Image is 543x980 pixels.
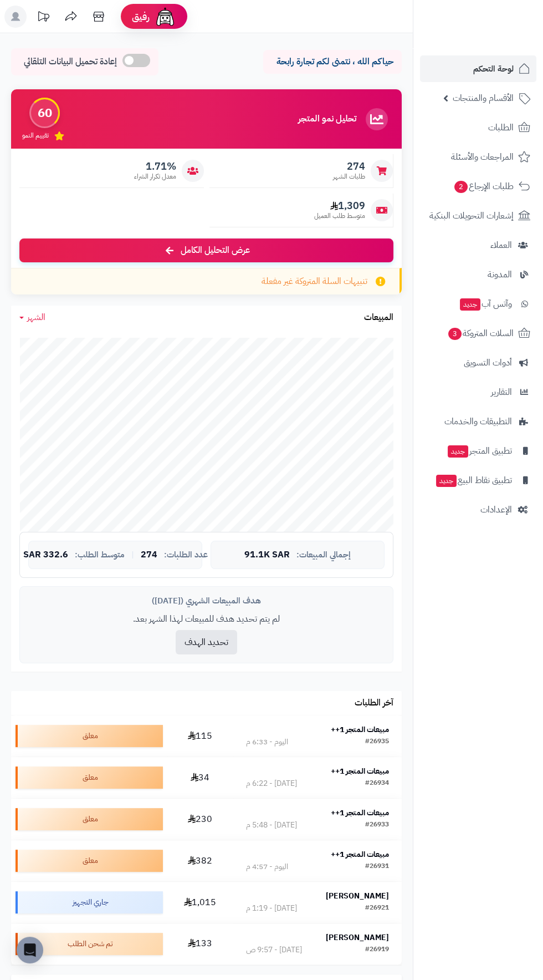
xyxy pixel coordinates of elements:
span: 2 [454,181,468,193]
div: [DATE] - 5:48 م [246,820,297,831]
span: تنبيهات السلة المتروكة غير مفعلة [262,275,367,288]
span: 1.71% [134,160,176,172]
td: 1,015 [167,882,233,923]
span: 274 [333,160,365,172]
div: معلق [16,766,163,789]
div: معلق [16,850,163,872]
a: لوحة التحكم [420,55,536,82]
span: | [131,551,134,559]
span: معدل تكرار الشراء [134,172,176,181]
span: تطبيق المتجر [447,443,512,459]
div: #26921 [365,903,389,914]
div: #26933 [365,820,389,831]
strong: مبيعات المتجر 1++ [331,724,389,735]
span: إجمالي المبيعات: [296,550,351,560]
strong: مبيعات المتجر 1++ [331,765,389,777]
span: الإعدادات [480,502,512,517]
strong: [PERSON_NAME] [326,932,389,943]
span: وآتس آب [459,296,512,312]
a: الطلبات [420,114,536,141]
span: أدوات التسويق [464,355,512,370]
span: 274 [141,550,157,560]
a: السلات المتروكة3 [420,320,536,347]
div: #26931 [365,861,389,872]
span: متوسط الطلب: [75,550,125,560]
a: عرض التحليل الكامل [19,238,393,262]
span: الأقسام والمنتجات [453,90,514,106]
span: لوحة التحكم [473,61,514,77]
h3: تحليل نمو المتجر [298,114,356,124]
button: تحديد الهدف [176,630,237,654]
span: عدد الطلبات: [164,550,208,560]
span: طلبات الشهر [333,172,365,181]
a: طلبات الإرجاع2 [420,173,536,200]
div: [DATE] - 1:19 م [246,903,297,914]
a: إشعارات التحويلات البنكية [420,202,536,229]
a: المراجعات والأسئلة [420,144,536,170]
td: 230 [167,799,233,840]
p: حياكم الله ، نتمنى لكم تجارة رابحة [271,55,393,68]
h3: المبيعات [364,313,393,323]
img: logo-2.png [468,8,532,32]
td: 133 [167,923,233,964]
a: التقارير [420,379,536,405]
div: هدف المبيعات الشهري ([DATE]) [28,595,385,607]
span: إشعارات التحويلات البنكية [429,208,514,224]
a: تحديثات المنصة [29,6,57,31]
div: #26935 [365,737,389,748]
p: لم يتم تحديد هدف للمبيعات لهذا الشهر بعد. [28,613,385,626]
span: جديد [436,475,457,487]
a: الشهر [19,311,45,324]
span: التقارير [491,384,512,400]
span: متوسط طلب العميل [314,211,365,221]
a: التطبيقات والخدمات [420,408,536,435]
span: تقييم النمو [22,131,49,140]
div: اليوم - 4:57 م [246,861,288,872]
a: المدونة [420,261,536,288]
div: #26934 [365,778,389,789]
div: [DATE] - 9:57 ص [246,945,302,956]
a: وآتس آبجديد [420,291,536,317]
strong: مبيعات المتجر 1++ [331,807,389,819]
span: تطبيق نقاط البيع [435,473,512,488]
div: تم شحن الطلب [16,933,163,955]
span: رفيق [132,10,150,23]
span: جديد [448,445,468,458]
span: 91.1K SAR [244,550,290,560]
div: [DATE] - 6:22 م [246,778,297,789]
span: التطبيقات والخدمات [444,414,512,429]
div: Open Intercom Messenger [17,937,43,963]
td: 34 [167,757,233,798]
span: جديد [460,298,480,311]
span: السلات المتروكة [447,326,514,341]
span: 332.6 SAR [23,550,68,560]
h3: آخر الطلبات [355,698,393,708]
div: جاري التجهيز [16,891,163,913]
span: 1,309 [314,200,365,212]
span: الطلبات [488,120,514,135]
a: تطبيق المتجرجديد [420,438,536,464]
img: ai-face.png [154,6,176,28]
span: العملاء [490,237,512,253]
span: الشهر [27,311,45,324]
div: #26919 [365,945,389,956]
strong: [PERSON_NAME] [326,890,389,902]
a: تطبيق نقاط البيعجديد [420,467,536,494]
div: معلق [16,725,163,747]
a: العملاء [420,232,536,258]
span: المدونة [488,267,512,282]
span: المراجعات والأسئلة [451,149,514,165]
a: الإعدادات [420,496,536,523]
span: إعادة تحميل البيانات التلقائي [24,55,117,68]
span: عرض التحليل الكامل [181,244,250,257]
span: 3 [448,328,462,340]
span: طلبات الإرجاع [453,179,514,194]
strong: مبيعات المتجر 1++ [331,849,389,860]
div: معلق [16,808,163,830]
a: أدوات التسويق [420,349,536,376]
td: 382 [167,840,233,881]
td: 115 [167,715,233,756]
div: اليوم - 6:33 م [246,737,288,748]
